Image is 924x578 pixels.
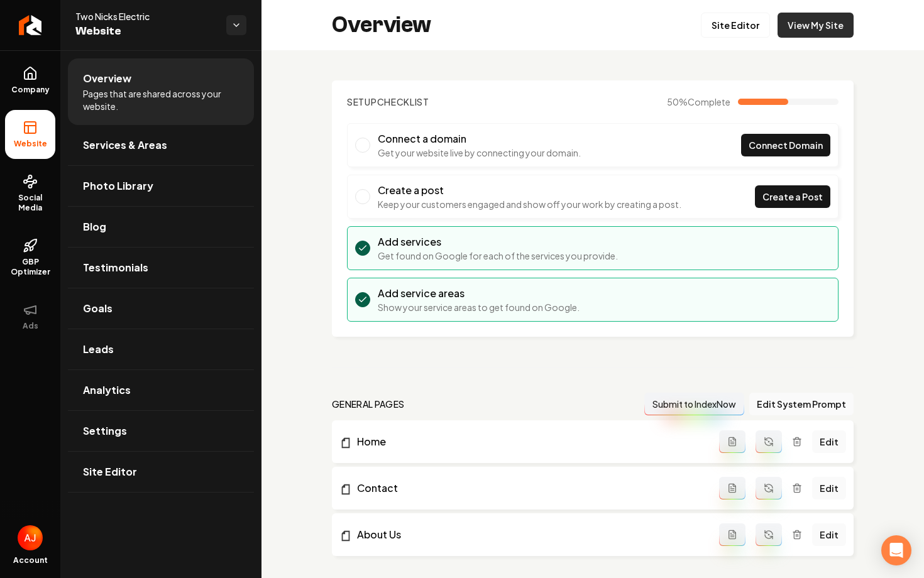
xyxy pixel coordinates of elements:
[778,13,854,38] a: View My Site
[749,139,823,152] span: Connect Domain
[68,166,254,206] a: Photo Library
[339,481,719,496] a: Contact
[68,288,254,329] a: Goals
[881,535,911,565] div: Open Intercom Messenger
[83,138,167,153] span: Services & Areas
[812,430,846,453] a: Edit
[75,10,216,23] span: Two Nicks Electric
[755,185,830,208] a: Create a Post
[18,525,43,550] button: Open user button
[378,234,618,249] h3: Add services
[83,71,131,86] span: Overview
[719,477,745,499] button: Add admin page prompt
[719,430,745,453] button: Add admin page prompt
[68,370,254,410] a: Analytics
[347,96,377,107] span: Setup
[68,329,254,369] a: Leads
[701,13,770,38] a: Site Editor
[741,134,830,156] a: Connect Domain
[347,95,429,108] h2: Checklist
[5,292,55,341] button: Ads
[749,393,854,415] button: Edit System Prompt
[6,85,55,95] span: Company
[378,131,581,146] h3: Connect a domain
[83,87,239,112] span: Pages that are shared across your website.
[378,146,581,159] p: Get your website live by connecting your domain.
[812,477,846,499] a: Edit
[13,555,48,565] span: Account
[762,190,823,204] span: Create a Post
[332,13,431,38] h2: Overview
[667,95,730,108] span: 50 %
[9,139,52,149] span: Website
[18,321,43,331] span: Ads
[83,464,137,479] span: Site Editor
[83,383,131,398] span: Analytics
[378,183,681,198] h3: Create a post
[83,178,153,194] span: Photo Library
[83,423,127,439] span: Settings
[5,56,55,105] a: Company
[5,193,55,213] span: Social Media
[5,257,55,277] span: GBP Optimizer
[68,452,254,492] a: Site Editor
[644,393,744,415] button: Submit to IndexNow
[75,23,216,40] span: Website
[378,198,681,210] p: Keep your customers engaged and show off your work by creating a post.
[378,286,580,301] h3: Add service areas
[68,207,254,247] a: Blog
[719,523,745,546] button: Add admin page prompt
[19,15,42,35] img: Rebolt Logo
[339,527,719,542] a: About Us
[18,525,43,550] img: Austin Jellison
[5,228,55,287] a: GBP Optimizer
[378,249,618,262] p: Get found on Google for each of the services you provide.
[688,96,730,107] span: Complete
[83,219,106,234] span: Blog
[68,248,254,288] a: Testimonials
[83,342,114,357] span: Leads
[68,125,254,165] a: Services & Areas
[68,411,254,451] a: Settings
[83,301,113,316] span: Goals
[5,164,55,223] a: Social Media
[83,260,148,275] span: Testimonials
[378,301,580,314] p: Show your service areas to get found on Google.
[812,523,846,546] a: Edit
[339,434,719,449] a: Home
[332,398,405,410] h2: general pages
